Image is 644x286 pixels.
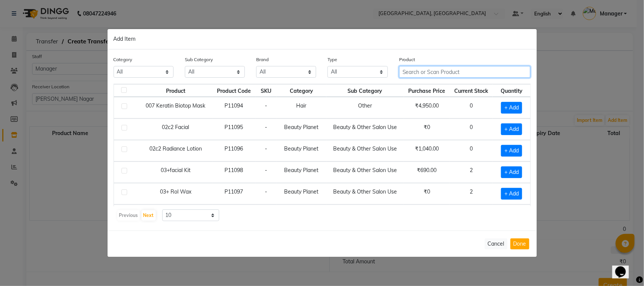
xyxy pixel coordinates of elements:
[138,84,212,97] th: Product
[277,183,326,205] td: Beauty Planet
[255,161,277,183] td: -
[501,102,522,114] span: + Add
[277,161,326,183] td: Beauty Planet
[277,205,326,226] td: Hair
[256,56,269,63] label: Brand
[212,118,255,140] td: P11095
[450,140,493,161] td: 0
[255,205,277,226] td: -
[612,256,636,278] iframe: chat widget
[510,238,529,249] button: Done
[185,56,213,63] label: Sub Category
[141,210,156,221] button: Next
[138,161,212,183] td: 03+facial Kit
[450,97,493,118] td: 0
[404,205,450,226] td: ₹205.00
[212,183,255,205] td: P11097
[138,140,212,161] td: 02c2 Radiance Lotion
[114,56,132,63] label: Category
[255,97,277,118] td: -
[501,123,522,135] span: + Add
[493,84,530,97] th: Quantity
[138,118,212,140] td: 02c2 Facial
[404,140,450,161] td: ₹1,040.00
[277,84,326,97] th: Category
[255,140,277,161] td: -
[212,205,255,226] td: P11099
[501,188,522,200] span: + Add
[212,140,255,161] td: P11096
[277,97,326,118] td: Hair
[399,56,415,63] label: Product
[450,205,493,226] td: 1
[404,118,450,140] td: ₹0
[138,205,212,226] td: 07 Blonde
[326,161,404,183] td: Beauty & Other Salon Use
[326,205,404,226] td: Other
[326,118,404,140] td: Beauty & Other Salon Use
[501,166,522,178] span: + Add
[450,84,493,97] th: Current Stock
[212,161,255,183] td: P11098
[399,66,531,78] input: Search or Scan Product
[404,183,450,205] td: ₹0
[450,118,493,140] td: 0
[138,97,212,118] td: 007 Keratin Biotop Mask
[326,97,404,118] td: Other
[255,84,277,97] th: SKU
[108,29,537,49] div: Add Item
[450,161,493,183] td: 2
[255,118,277,140] td: -
[501,145,522,157] span: + Add
[326,183,404,205] td: Beauty & Other Salon Use
[408,88,445,94] span: Purchase Price
[485,238,507,249] button: Cancel
[212,84,255,97] th: Product Code
[327,56,337,63] label: Type
[404,97,450,118] td: ₹4,950.00
[404,161,450,183] td: ₹690.00
[277,140,326,161] td: Beauty Planet
[255,183,277,205] td: -
[326,84,404,97] th: Sub Category
[212,97,255,118] td: P11094
[326,140,404,161] td: Beauty & Other Salon Use
[277,118,326,140] td: Beauty Planet
[138,183,212,205] td: 03+ Rol Wax
[450,183,493,205] td: 2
